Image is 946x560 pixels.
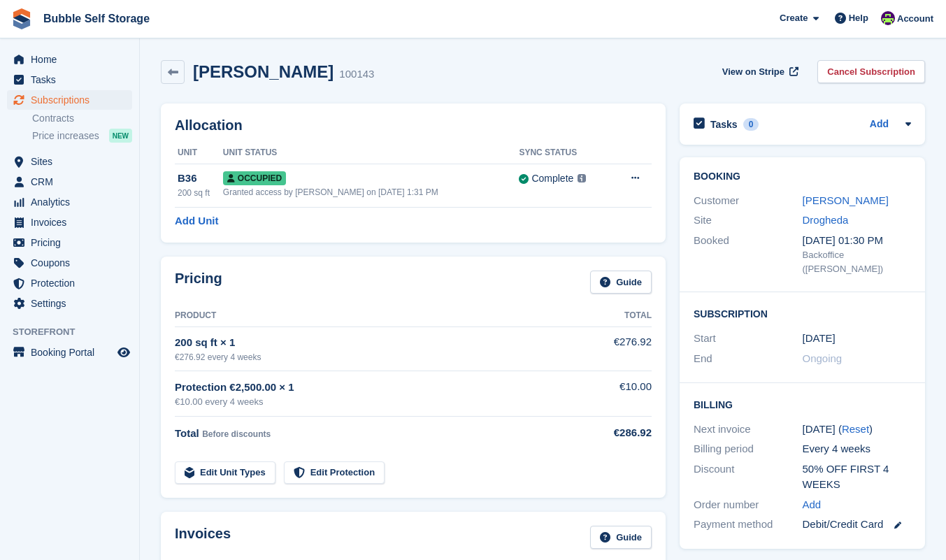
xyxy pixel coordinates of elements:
[694,331,803,347] div: Start
[7,90,132,110] a: menu
[710,118,738,131] h2: Tasks
[175,427,199,439] span: Total
[803,497,822,513] a: Add
[339,66,374,82] div: 100143
[881,11,895,25] img: Tom Gilmore
[7,273,132,293] a: menu
[109,129,132,143] div: NEW
[175,461,275,484] a: Edit Unit Types
[694,193,803,209] div: Customer
[31,213,115,232] span: Invoices
[694,233,803,276] div: Booked
[31,273,115,293] span: Protection
[175,117,652,134] h2: Allocation
[175,380,579,396] div: Protection €2,500.00 × 1
[7,233,132,252] a: menu
[7,343,132,362] a: menu
[590,271,652,294] a: Guide
[11,8,32,29] img: stora-icon-8386f47178a22dfd0bd8f6a31ec36ba5ce8667c1dd55bd0f319d3a0aa187defe.svg
[579,326,652,371] td: €276.92
[694,213,803,229] div: Site
[38,7,155,30] a: Bubble Self Storage
[175,526,231,549] h2: Invoices
[193,62,334,81] h2: [PERSON_NAME]
[842,423,869,435] a: Reset
[175,335,579,351] div: 200 sq ft × 1
[780,11,808,25] span: Create
[694,517,803,533] div: Payment method
[175,305,579,327] th: Product
[31,233,115,252] span: Pricing
[32,129,99,143] span: Price increases
[31,343,115,362] span: Booking Portal
[694,306,911,320] h2: Subscription
[7,152,132,171] a: menu
[694,397,911,411] h2: Billing
[803,248,912,275] div: Backoffice ([PERSON_NAME])
[803,331,836,347] time: 2025-08-05 23:00:00 UTC
[32,112,132,125] a: Contracts
[694,441,803,457] div: Billing period
[870,117,889,133] a: Add
[743,118,759,131] div: 0
[175,351,579,364] div: €276.92 every 4 weeks
[13,325,139,339] span: Storefront
[803,194,889,206] a: [PERSON_NAME]
[31,90,115,110] span: Subscriptions
[803,214,849,226] a: Drogheda
[7,213,132,232] a: menu
[7,172,132,192] a: menu
[803,441,912,457] div: Every 4 weeks
[178,187,223,199] div: 200 sq ft
[175,213,218,229] a: Add Unit
[579,425,652,441] div: €286.92
[223,142,519,164] th: Unit Status
[223,171,286,185] span: Occupied
[579,371,652,417] td: €10.00
[803,461,912,493] div: 50% OFF FIRST 4 WEEKS
[202,429,271,439] span: Before discounts
[803,352,843,364] span: Ongoing
[817,60,925,83] a: Cancel Subscription
[717,60,801,83] a: View on Stripe
[519,142,611,164] th: Sync Status
[31,253,115,273] span: Coupons
[694,497,803,513] div: Order number
[7,253,132,273] a: menu
[578,174,586,182] img: icon-info-grey-7440780725fd019a000dd9b08b2336e03edf1995a4989e88bcd33f0948082b44.svg
[31,50,115,69] span: Home
[694,351,803,367] div: End
[175,271,222,294] h2: Pricing
[115,344,132,361] a: Preview store
[897,12,933,26] span: Account
[32,128,132,143] a: Price increases NEW
[722,65,784,79] span: View on Stripe
[590,526,652,549] a: Guide
[175,395,579,409] div: €10.00 every 4 weeks
[694,422,803,438] div: Next invoice
[531,171,573,186] div: Complete
[175,142,223,164] th: Unit
[31,70,115,89] span: Tasks
[579,305,652,327] th: Total
[223,186,519,199] div: Granted access by [PERSON_NAME] on [DATE] 1:31 PM
[31,172,115,192] span: CRM
[803,233,912,249] div: [DATE] 01:30 PM
[694,461,803,493] div: Discount
[7,70,132,89] a: menu
[31,294,115,313] span: Settings
[31,192,115,212] span: Analytics
[849,11,868,25] span: Help
[803,517,912,533] div: Debit/Credit Card
[7,294,132,313] a: menu
[31,152,115,171] span: Sites
[694,171,911,182] h2: Booking
[7,50,132,69] a: menu
[284,461,385,484] a: Edit Protection
[178,171,223,187] div: B36
[803,422,912,438] div: [DATE] ( )
[7,192,132,212] a: menu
